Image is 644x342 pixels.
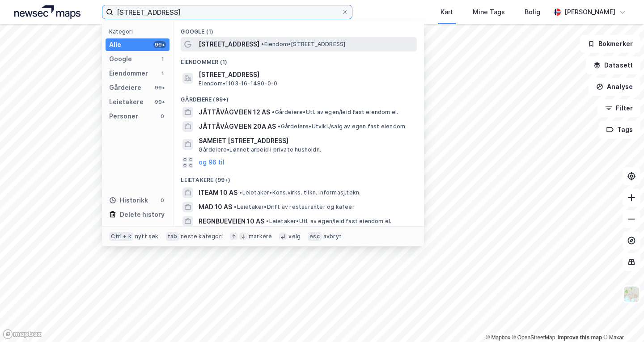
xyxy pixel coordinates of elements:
[199,202,232,212] span: MAD 10 AS
[623,286,640,303] img: Z
[599,121,640,139] button: Tags
[159,70,166,77] div: 1
[109,54,132,64] div: Google
[261,41,264,47] span: •
[272,109,398,116] span: Gårdeiere • Utl. av egen/leid fast eiendom el.
[153,84,166,91] div: 99+
[166,232,179,241] div: tab
[113,5,341,19] input: Søk på adresse, matrikkel, gårdeiere, leietakere eller personer
[199,80,277,87] span: Eiendom • 1103-16-1480-0-0
[109,28,169,35] div: Kategori
[441,7,453,17] div: Kart
[120,209,165,220] div: Delete history
[109,195,148,206] div: Historikk
[199,107,270,118] span: JÅTTÅVÅGVEIEN 12 AS
[525,7,540,17] div: Bolig
[159,55,166,63] div: 1
[599,299,644,342] iframe: Chat Widget
[159,113,166,120] div: 0
[199,39,259,50] span: [STREET_ADDRESS]
[109,111,138,122] div: Personer
[278,123,405,130] span: Gårdeiere • Utvikl./salg av egen fast eiendom
[181,233,223,240] div: neste kategori
[586,56,640,74] button: Datasett
[199,216,264,227] span: REGNBUEVEIEN 10 AS
[239,189,242,196] span: •
[272,109,275,115] span: •
[174,21,424,37] div: Google (1)
[109,232,133,241] div: Ctrl + k
[199,135,413,146] span: SAMEIET [STREET_ADDRESS]
[239,189,360,196] span: Leietaker • Kons.virks. tilkn. informasj.tekn.
[153,41,166,48] div: 99+
[486,334,510,341] a: Mapbox
[199,121,276,132] span: JÅTTÅVÅGVEIEN 20A AS
[266,218,391,225] span: Leietaker • Utl. av egen/leid fast eiendom el.
[473,7,505,17] div: Mine Tags
[234,203,237,210] span: •
[159,197,166,204] div: 0
[288,233,301,240] div: velg
[109,97,144,107] div: Leietakere
[234,203,354,211] span: Leietaker • Drift av restauranter og kafeer
[308,232,322,241] div: esc
[261,41,345,48] span: Eiendom • [STREET_ADDRESS]
[599,299,644,342] div: Kontrollprogram for chat
[109,82,141,93] div: Gårdeiere
[153,98,166,106] div: 99+
[135,233,159,240] div: nytt søk
[174,169,424,186] div: Leietakere (99+)
[589,78,640,96] button: Analyse
[109,68,148,79] div: Eiendommer
[278,123,280,130] span: •
[199,157,225,168] button: og 96 til
[266,218,269,224] span: •
[580,35,640,53] button: Bokmerker
[512,334,555,341] a: OpenStreetMap
[199,69,413,80] span: [STREET_ADDRESS]
[109,39,121,50] div: Alle
[597,99,640,117] button: Filter
[199,146,321,153] span: Gårdeiere • Lønnet arbeid i private husholdn.
[558,334,602,341] a: Improve this map
[199,187,237,198] span: ITEAM 10 AS
[174,89,424,105] div: Gårdeiere (99+)
[564,7,615,17] div: [PERSON_NAME]
[3,329,42,339] a: Mapbox homepage
[14,5,80,19] img: logo.a4113a55bc3d86da70a041830d287a7e.svg
[174,51,424,68] div: Eiendommer (1)
[249,233,272,240] div: markere
[323,233,342,240] div: avbryt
